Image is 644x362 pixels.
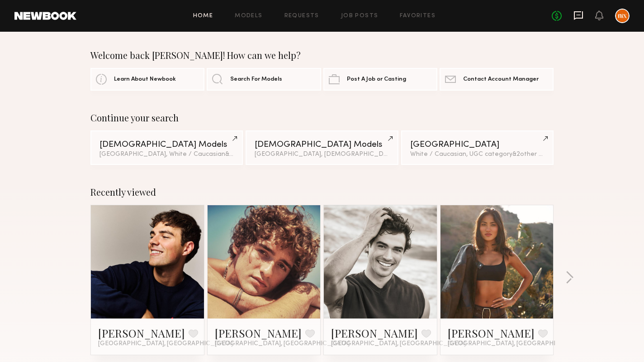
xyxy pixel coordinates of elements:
div: Recently viewed [90,187,554,198]
span: [GEOGRAPHIC_DATA], [GEOGRAPHIC_DATA] [215,340,350,348]
a: Models [235,13,262,19]
span: [GEOGRAPHIC_DATA], [GEOGRAPHIC_DATA] [331,340,466,348]
div: [DEMOGRAPHIC_DATA] Models [255,140,389,149]
a: Home [193,13,213,19]
span: & 1 other filter [225,151,264,157]
a: Favorites [400,13,436,19]
a: Requests [284,13,319,19]
a: [PERSON_NAME] [448,326,535,340]
a: [PERSON_NAME] [331,326,418,340]
a: Job Posts [341,13,379,19]
div: White / Caucasian, UGC category [410,151,545,158]
div: [GEOGRAPHIC_DATA], [DEMOGRAPHIC_DATA] [255,151,389,158]
a: [GEOGRAPHIC_DATA]White / Caucasian, UGC category&2other filters [401,130,554,165]
a: [DEMOGRAPHIC_DATA] Models[GEOGRAPHIC_DATA], [DEMOGRAPHIC_DATA] [246,130,398,165]
span: Search For Models [230,77,282,82]
span: Contact Account Manager [463,77,539,82]
a: Contact Account Manager [440,68,554,91]
div: [GEOGRAPHIC_DATA], White / Caucasian [99,151,234,158]
span: Post A Job or Casting [347,77,406,82]
div: [GEOGRAPHIC_DATA] [410,140,545,149]
span: & 2 other filter s [512,151,556,157]
span: Learn About Newbook [114,77,176,82]
span: [GEOGRAPHIC_DATA], [GEOGRAPHIC_DATA] [448,340,582,348]
a: [DEMOGRAPHIC_DATA] Models[GEOGRAPHIC_DATA], White / Caucasian&1other filter [90,130,243,165]
div: [DEMOGRAPHIC_DATA] Models [99,140,234,149]
a: Post A Job or Casting [323,68,437,91]
div: Continue your search [90,112,554,123]
div: Welcome back [PERSON_NAME]! How can we help? [90,50,554,61]
a: Learn About Newbook [90,68,204,91]
a: [PERSON_NAME] [98,326,185,340]
span: [GEOGRAPHIC_DATA], [GEOGRAPHIC_DATA] [98,340,233,348]
a: Search For Models [207,68,321,91]
a: [PERSON_NAME] [215,326,302,340]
